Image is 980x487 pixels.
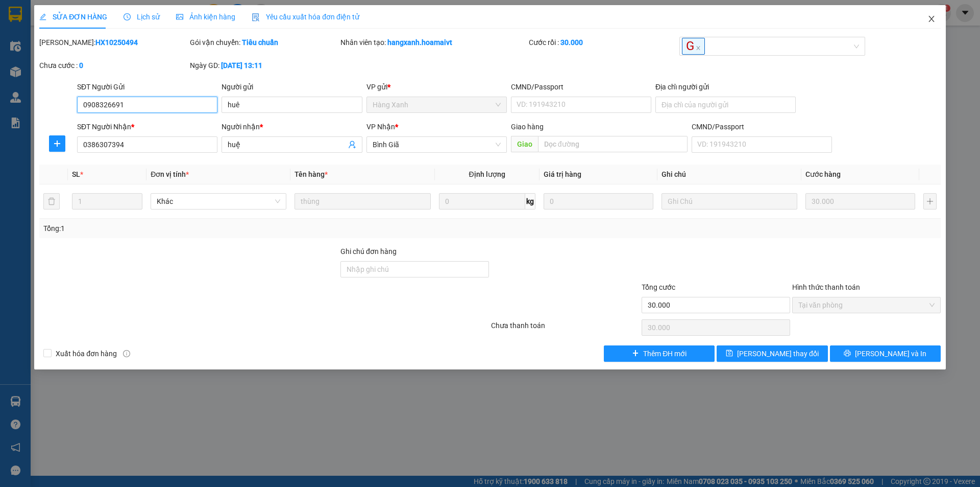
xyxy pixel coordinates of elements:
div: Người gửi [222,81,362,92]
span: Định lượng [469,170,505,178]
span: Ảnh kiện hàng [176,13,235,21]
th: Ghi chú [657,165,801,184]
span: Hàng Xanh [373,97,501,112]
div: Ngày GD: [190,60,338,71]
div: Chưa cước : [39,60,188,71]
span: SỬA ĐƠN HÀNG [39,13,107,21]
li: Hoa Mai [5,5,148,25]
b: [DATE] 13:11 [221,61,262,69]
span: Bình Giã [373,137,501,152]
span: user-add [348,141,356,149]
div: [PERSON_NAME]: [39,37,188,48]
b: 154/1 Bình Giã, P 8 [70,56,135,76]
span: environment [70,57,78,64]
span: Tại văn phòng [798,297,935,313]
input: 0 [805,193,915,210]
span: Cước hàng [805,170,841,178]
b: Tiêu chuẩn [242,38,278,47]
div: CMND/Passport [511,81,651,92]
span: G [682,38,705,55]
li: VP Bình Giã [70,43,136,55]
span: [PERSON_NAME] thay đổi [737,348,819,359]
img: icon [252,13,260,21]
b: 0 [79,61,83,69]
span: close [696,45,701,51]
button: delete [43,193,60,210]
input: Dọc đường [538,136,688,152]
span: Xuất hóa đơn hàng [52,348,121,359]
span: environment [5,57,12,64]
button: plus [923,193,937,210]
div: SĐT Người Gửi [77,81,217,92]
button: plus [49,135,65,152]
button: printer[PERSON_NAME] và In [830,345,941,362]
button: plusThêm ĐH mới [604,345,715,362]
div: VP gửi [366,81,507,92]
div: CMND/Passport [692,121,832,132]
span: save [726,350,733,358]
span: plus [50,140,65,148]
span: Giao [511,136,538,152]
div: Cước rồi : [529,37,677,48]
span: kg [525,193,535,210]
div: Chưa thanh toán [490,320,641,338]
span: picture [176,13,183,20]
button: Close [917,5,946,34]
span: printer [844,350,851,358]
input: Ghi Chú [661,193,797,210]
span: Giao hàng [511,123,544,131]
label: Ghi chú đơn hàng [340,247,397,256]
input: Địa chỉ của người gửi [655,97,796,113]
input: VD: Bàn, Ghế [295,193,430,210]
div: Địa chỉ người gửi [655,81,796,92]
b: 450H, [GEOGRAPHIC_DATA], P21 [5,56,68,87]
span: clock-circle [124,13,131,20]
span: Yêu cầu xuất hóa đơn điện tử [252,13,359,21]
span: Tổng cước [642,283,675,291]
span: close [927,15,936,23]
input: Ghi chú đơn hàng [340,261,489,277]
button: save[PERSON_NAME] thay đổi [717,345,827,362]
span: SL [72,170,80,178]
span: info-circle [123,350,130,357]
div: Gói vận chuyển: [190,37,338,48]
div: Tổng: 1 [43,223,378,234]
span: [PERSON_NAME] và In [855,348,926,359]
b: 30.000 [560,38,583,47]
div: SĐT Người Nhận [77,121,217,132]
span: Thêm ĐH mới [643,348,687,359]
span: Lịch sử [124,13,160,21]
img: logo.jpg [5,5,41,41]
b: hangxanh.hoamaivt [387,38,452,47]
span: plus [632,350,639,358]
div: Nhân viên tạo: [340,37,527,48]
label: Hình thức thanh toán [792,283,860,291]
input: 0 [544,193,653,210]
li: VP Hàng Xanh [5,43,70,55]
span: edit [39,13,46,20]
span: Khác [157,194,280,209]
span: VP Nhận [366,123,395,131]
div: Người nhận [222,121,362,132]
b: HX10250494 [95,38,138,47]
span: Tên hàng [295,170,328,178]
span: Giá trị hàng [544,170,581,178]
span: Đơn vị tính [151,170,189,178]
